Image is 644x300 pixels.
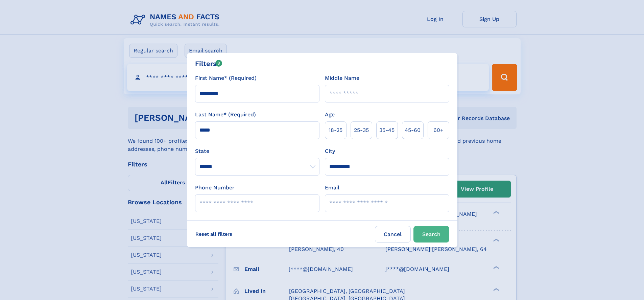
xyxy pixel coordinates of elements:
span: 45‑60 [405,126,421,134]
label: First Name* (Required) [195,74,257,82]
label: Reset all filters [191,226,237,242]
label: Last Name* (Required) [195,111,256,119]
label: Middle Name [325,74,359,82]
span: 25‑35 [354,126,369,134]
label: Email [325,184,339,192]
span: 60+ [433,126,444,134]
label: State [195,147,319,155]
div: Filters [195,59,222,69]
label: Cancel [375,226,411,243]
label: Phone Number [195,184,235,192]
button: Search [413,226,449,243]
label: Age [325,111,335,119]
span: 18‑25 [329,126,342,134]
label: City [325,147,335,155]
span: 35‑45 [379,126,395,134]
